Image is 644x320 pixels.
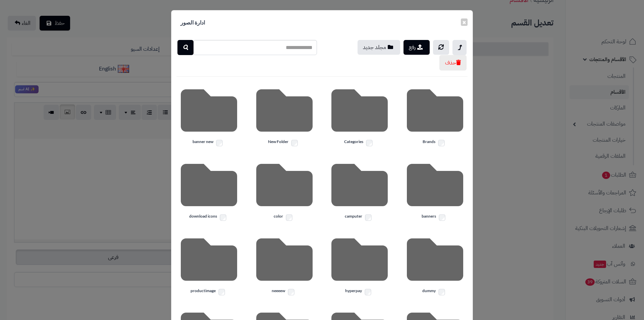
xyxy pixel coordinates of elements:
[176,288,242,296] label: productimage
[438,289,445,295] input: dummy
[439,55,467,71] button: حذف
[366,140,372,146] input: Categories
[252,139,317,147] label: New Folder
[358,40,400,55] button: مجلد جديد
[327,288,392,296] label: hyperpay
[327,213,392,222] label: camputer
[365,214,372,221] input: camputer
[216,140,223,146] input: banner new
[402,288,468,296] label: dummy
[365,289,371,295] input: hyperpay
[220,214,226,221] input: download icons
[402,139,468,147] label: Brands
[218,289,225,295] input: productimage
[438,140,444,146] input: Brands
[286,214,292,221] input: color
[439,214,445,221] input: banners
[404,40,430,55] button: رفع
[252,288,317,296] label: neeeew
[176,15,209,30] h4: ادارة الصور
[461,18,468,26] button: ×
[252,213,317,222] label: color
[291,140,298,146] input: New Folder
[327,139,392,147] label: Categories
[402,213,468,222] label: banners
[176,139,242,147] label: banner new
[288,289,294,295] input: neeeew
[176,213,242,222] label: download icons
